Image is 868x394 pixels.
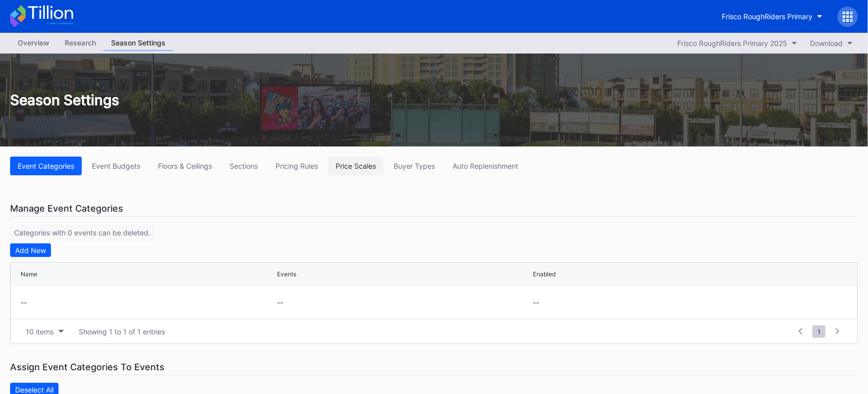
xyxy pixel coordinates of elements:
div: Event Categories [18,162,74,170]
div: Enabled [533,270,556,278]
div: -- [277,298,531,307]
div: Download [810,39,843,47]
div: Price Scales [336,162,376,170]
button: 10 items [21,325,69,338]
button: Frisco RoughRiders Primary 2025 [672,36,802,50]
button: Price Scales [328,157,384,175]
div: Events [277,270,296,278]
div: Event Budgets [92,162,140,170]
div: Name [21,270,37,278]
div: Overview [10,35,57,50]
div: Manage Event Categories [10,201,858,217]
div: Frisco RoughRiders Primary [722,12,812,21]
div: Buyer Types [394,162,435,170]
button: Pricing Rules [268,157,325,175]
div: Auto Replenishment [453,162,518,170]
button: Event Budgets [84,157,148,175]
div: Floors & Ceilings [158,162,212,170]
button: Sections [222,157,265,175]
button: Floors & Ceilings [150,157,220,175]
button: Add New [10,243,51,257]
div: -- [21,298,275,307]
div: -- [533,298,539,307]
button: Download [805,36,858,50]
div: Showing 1 to 1 of 1 entries [79,327,165,336]
div: Assign Event Categories To Events [10,359,858,375]
button: Buyer Types [386,157,443,175]
div: Pricing Rules [276,162,318,170]
a: Season Settings [103,35,173,51]
button: Frisco RoughRiders Primary [714,7,830,26]
div: Sections [230,162,258,170]
div: Frisco RoughRiders Primary 2025 [677,39,787,47]
a: Overview [10,35,57,51]
div: 10 items [26,327,53,336]
button: Event Categories [10,157,82,175]
span: 1 [812,325,826,338]
div: Research [57,35,103,50]
div: Add New [15,246,46,255]
a: Research [57,35,103,51]
div: Deselect All [15,385,53,394]
div: Categories with 0 events can be deleted. [10,224,154,241]
button: Auto Replenishment [445,157,526,175]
